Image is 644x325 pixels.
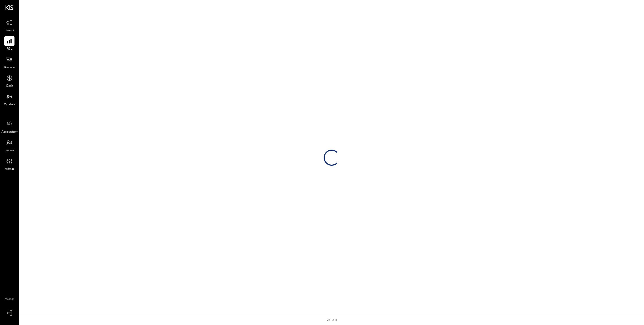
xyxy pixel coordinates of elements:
span: Teams [5,148,14,153]
a: Admin [0,156,19,172]
span: P&L [6,47,13,52]
a: Teams [0,138,19,153]
span: Cash [6,84,13,89]
span: Queue [5,28,14,33]
span: Balance [4,65,15,70]
div: v 4.34.0 [327,318,337,322]
span: Admin [5,167,14,172]
a: Cash [0,73,19,89]
span: Accountant [1,130,18,135]
span: Vendors [4,102,15,107]
a: Vendors [0,92,19,107]
a: Accountant [0,119,19,135]
a: P&L [0,36,19,52]
a: Queue [0,17,19,33]
a: Balance [0,55,19,70]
